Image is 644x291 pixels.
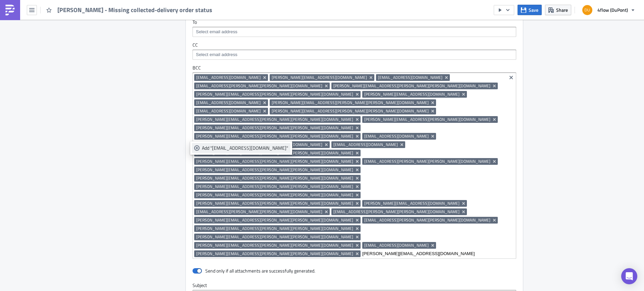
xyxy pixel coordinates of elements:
[444,74,450,81] button: Remove Tag
[355,116,361,123] button: Remove Tag
[364,159,490,164] span: [EMAIL_ADDRESS][PERSON_NAME][PERSON_NAME][DOMAIN_NAME]
[492,116,498,123] button: Remove Tag
[461,208,467,215] button: Remove Tag
[545,5,571,15] button: Share
[262,99,268,106] button: Remove Tag
[196,83,322,89] span: [EMAIL_ADDRESS][PERSON_NAME][PERSON_NAME][DOMAIN_NAME]
[333,142,398,147] span: [EMAIL_ADDRESS][DOMAIN_NAME]
[364,92,460,97] span: [PERSON_NAME][EMAIL_ADDRESS][DOMAIN_NAME]
[196,108,261,114] span: [EMAIL_ADDRESS][DOMAIN_NAME]
[333,83,490,89] span: [PERSON_NAME][EMAIL_ADDRESS][PERSON_NAME][PERSON_NAME][DOMAIN_NAME]
[364,134,429,139] span: [EMAIL_ADDRESS][DOMAIN_NAME]
[196,243,353,248] span: [PERSON_NAME][EMAIL_ADDRESS][PERSON_NAME][PERSON_NAME][DOMAIN_NAME]
[196,201,353,206] span: [PERSON_NAME][EMAIL_ADDRESS][PERSON_NAME][PERSON_NAME][DOMAIN_NAME]
[364,243,429,248] span: [EMAIL_ADDRESS][DOMAIN_NAME]
[5,5,15,15] img: PushMetrics
[196,134,353,139] span: [PERSON_NAME][EMAIL_ADDRESS][PERSON_NAME][PERSON_NAME][DOMAIN_NAME]
[355,158,361,165] button: Remove Tag
[355,175,361,182] button: Remove Tag
[355,133,361,140] button: Remove Tag
[193,65,516,71] label: BCC
[597,6,628,13] span: 4flow (DuPont)
[355,150,361,156] button: Remove Tag
[529,6,538,13] span: Save
[461,91,467,98] button: Remove Tag
[556,6,568,13] span: Share
[3,3,320,8] p: Dears,
[272,108,429,114] span: [PERSON_NAME][EMAIL_ADDRESS][PERSON_NAME][PERSON_NAME][DOMAIN_NAME]
[492,83,498,89] button: Remove Tag
[399,141,405,148] button: Remove Tag
[190,141,292,155] ul: selectable options
[196,92,353,97] span: [PERSON_NAME][EMAIL_ADDRESS][PERSON_NAME][PERSON_NAME][DOMAIN_NAME]
[578,3,639,17] button: 4flow (DuPont)
[355,91,361,98] button: Remove Tag
[430,133,436,140] button: Remove Tag
[355,183,361,190] button: Remove Tag
[355,125,361,131] button: Remove Tag
[355,234,361,240] button: Remove Tag
[196,192,353,198] span: [PERSON_NAME][EMAIL_ADDRESS][PERSON_NAME][PERSON_NAME][DOMAIN_NAME]
[196,234,353,240] span: [PERSON_NAME][EMAIL_ADDRESS][PERSON_NAME][PERSON_NAME][DOMAIN_NAME]
[355,242,361,249] button: Remove Tag
[262,108,268,114] button: Remove Tag
[3,3,320,45] body: Rich Text Area. Press ALT-0 for help.
[364,201,460,206] span: [PERSON_NAME][EMAIL_ADDRESS][DOMAIN_NAME]
[324,141,330,148] button: Remove Tag
[196,167,353,173] span: [PERSON_NAME][EMAIL_ADDRESS][PERSON_NAME][PERSON_NAME][DOMAIN_NAME]
[430,99,436,106] button: Remove Tag
[196,226,353,231] span: [PERSON_NAME][EMAIL_ADDRESS][PERSON_NAME][PERSON_NAME][DOMAIN_NAME]
[196,217,353,223] span: [PERSON_NAME][EMAIL_ADDRESS][PERSON_NAME][PERSON_NAME][DOMAIN_NAME]
[378,75,442,80] span: [EMAIL_ADDRESS][DOMAIN_NAME]
[196,159,353,164] span: [PERSON_NAME][EMAIL_ADDRESS][PERSON_NAME][PERSON_NAME][DOMAIN_NAME]
[518,5,542,15] button: Save
[194,29,514,35] input: Select em ail add ress
[193,282,516,288] label: Subject
[202,145,288,151] div: Add "[EMAIL_ADDRESS][DOMAIN_NAME]"
[355,166,361,173] button: Remove Tag
[3,17,320,23] p: In case you have any questions, please let me know.
[355,250,361,257] button: Remove Tag
[3,32,320,38] p: DuPont-Planning Team
[193,19,516,25] label: To
[272,75,367,80] span: [PERSON_NAME][EMAIL_ADDRESS][DOMAIN_NAME]
[355,225,361,232] button: Remove Tag
[333,209,460,214] span: [EMAIL_ADDRESS][PERSON_NAME][PERSON_NAME][DOMAIN_NAME]
[430,108,436,114] button: Remove Tag
[461,200,467,207] button: Remove Tag
[3,10,320,15] p: attached you will find details of the orders that have been released with a requested pickup date...
[430,242,436,249] button: Remove Tag
[324,208,330,215] button: Remove Tag
[368,74,374,81] button: Remove Tag
[621,268,637,284] div: Open Intercom Messenger
[262,74,268,81] button: Remove Tag
[196,251,353,256] span: [PERSON_NAME][EMAIL_ADDRESS][PERSON_NAME][PERSON_NAME][DOMAIN_NAME]
[3,25,320,30] p: Best Regards!
[205,268,315,274] div: Send only if all attachments are successfully generated.
[582,4,593,16] img: Avatar
[196,117,353,122] span: [PERSON_NAME][EMAIL_ADDRESS][PERSON_NAME][PERSON_NAME][DOMAIN_NAME]
[355,200,361,207] button: Remove Tag
[492,158,498,165] button: Remove Tag
[194,51,514,58] input: Select em ail add ress
[507,74,515,82] button: Clear selected items
[196,100,261,105] span: [EMAIL_ADDRESS][DOMAIN_NAME]
[324,83,330,89] button: Remove Tag
[196,176,353,181] span: [PERSON_NAME][EMAIL_ADDRESS][PERSON_NAME][PERSON_NAME][DOMAIN_NAME]
[196,75,261,80] span: [EMAIL_ADDRESS][DOMAIN_NAME]
[355,217,361,224] button: Remove Tag
[272,100,429,105] span: [PERSON_NAME][EMAIL_ADDRESS][PERSON_NAME][PERSON_NAME][DOMAIN_NAME]
[57,6,213,14] span: [PERSON_NAME] - Missing collected-delivery order status
[364,217,490,223] span: [EMAIL_ADDRESS][PERSON_NAME][PERSON_NAME][DOMAIN_NAME]
[364,117,490,122] span: [PERSON_NAME][EMAIL_ADDRESS][PERSON_NAME][DOMAIN_NAME]
[355,192,361,198] button: Remove Tag
[196,125,353,131] span: [PERSON_NAME][EMAIL_ADDRESS][PERSON_NAME][PERSON_NAME][DOMAIN_NAME]
[193,42,516,48] label: CC
[196,184,353,189] span: [PERSON_NAME][EMAIL_ADDRESS][PERSON_NAME][PERSON_NAME][DOMAIN_NAME]
[492,217,498,224] button: Remove Tag
[196,209,322,214] span: [EMAIL_ADDRESS][PERSON_NAME][PERSON_NAME][DOMAIN_NAME]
